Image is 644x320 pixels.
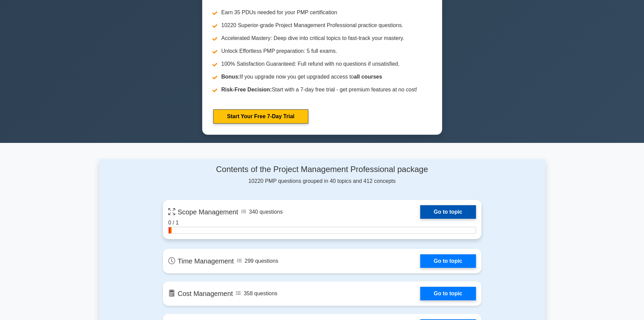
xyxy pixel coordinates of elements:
[420,254,476,268] a: Go to topic
[420,287,476,300] a: Go to topic
[420,205,476,219] a: Go to topic
[213,109,308,124] a: Start Your Free 7-Day Trial
[163,165,481,185] div: 10220 PMP questions grouped in 40 topics and 412 concepts
[163,165,481,174] h4: Contents of the Project Management Professional package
